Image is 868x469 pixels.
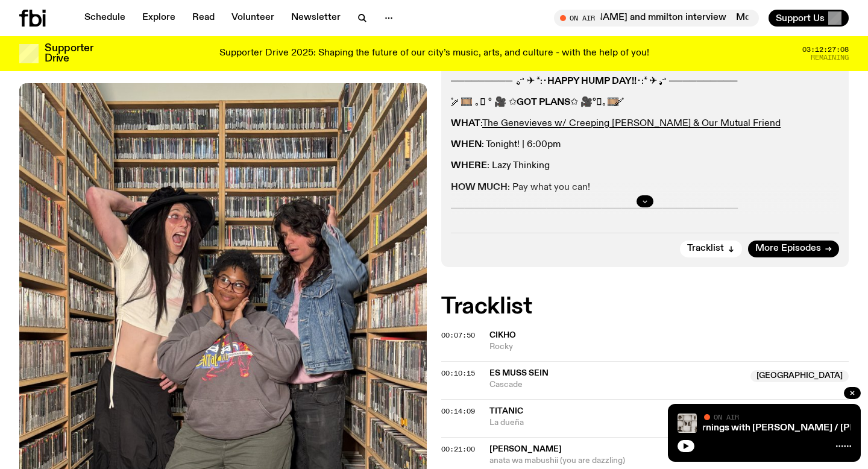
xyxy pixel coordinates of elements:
strong: HAPPY HUMP DAY!! [547,77,637,86]
button: 00:14:09 [441,408,475,415]
span: More Episodes [755,244,821,253]
p: ˚ ༘ 🎞️ ｡𖦹 ° 🎥 ✩ ✩ 🎥°𖦹｡🎞️ ༘˚ [451,97,839,109]
h2: Tracklist [441,296,849,318]
a: More Episodes [748,241,839,257]
button: 00:10:15 [441,370,475,377]
button: Support Us [769,10,849,27]
button: On AirMornings with [PERSON_NAME] / [PERSON_NAME] [PERSON_NAME] and mmilton interviewMornings wit... [554,10,759,27]
span: anata wa mabushii (you are dazzling) [489,455,743,467]
span: 03:12:27:08 [802,46,849,53]
span: On Air [714,413,739,421]
a: Volunteer [224,10,281,27]
a: Read [185,10,222,27]
button: Tracklist [680,241,742,257]
a: Schedule [77,10,133,27]
a: Explore [135,10,183,27]
button: 00:21:00 [441,446,475,453]
span: Titanic [489,407,523,415]
p: : Lazy Thinking [451,160,839,172]
span: [PERSON_NAME] [489,445,562,453]
p: Supporter Drive 2025: Shaping the future of our city’s music, arts, and culture - with the help o... [219,48,649,59]
a: Newsletter [284,10,348,27]
span: Cascade [489,379,743,391]
span: 00:21:00 [441,444,475,454]
p: : [451,118,839,130]
strong: WHEN [451,140,482,150]
span: cikho [489,331,516,339]
p: ───────── .ೃ࿔ ✈︎ *:･ ･:* ✈︎ .ೃ࿔ ────────── [451,76,839,87]
span: 00:10:15 [441,368,475,378]
span: 00:07:50 [441,330,475,340]
a: The Genevieves w/ Creeping [PERSON_NAME] & Our Mutual Friend [482,119,781,128]
strong: GOT PLANS [517,98,570,107]
span: Support Us [776,13,825,24]
strong: WHAT [451,119,480,128]
span: La dueña [489,417,849,429]
span: Tracklist [687,244,724,253]
p: : Tonight! | 6:00pm [451,139,839,151]
span: Remaining [811,54,849,61]
span: Rocky [489,341,849,353]
strong: WHERE [451,161,487,171]
span: 00:14:09 [441,406,475,416]
span: [GEOGRAPHIC_DATA] [750,370,849,382]
span: Es Muss Sein [489,369,549,377]
h3: Supporter Drive [45,43,93,64]
button: 00:07:50 [441,332,475,339]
